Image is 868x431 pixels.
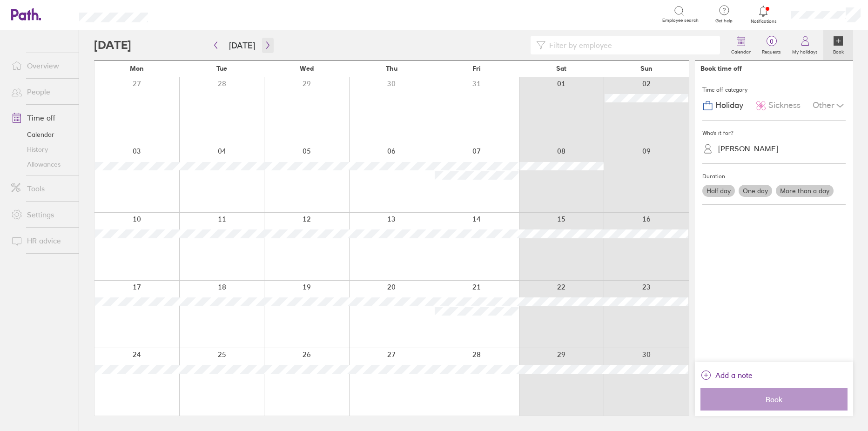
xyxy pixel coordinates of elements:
[545,36,714,54] input: Filter by employee
[4,56,79,75] a: Overview
[4,231,79,250] a: HR advice
[702,169,846,183] div: Duration
[707,395,841,404] span: Book
[715,101,743,110] span: Holiday
[748,19,779,24] span: Notifications
[748,5,779,24] a: Notifications
[828,47,849,55] label: Book
[756,47,787,55] label: Requests
[718,144,778,153] div: [PERSON_NAME]
[756,30,787,60] a: 0Requests
[472,65,481,72] span: Fri
[700,388,848,411] button: Book
[739,185,772,197] label: One day
[173,10,197,18] div: Search
[702,83,846,97] div: Time off category
[130,65,144,72] span: Mon
[702,126,846,140] div: Who's it for?
[386,65,397,72] span: Thu
[216,65,227,72] span: Tue
[726,47,756,55] label: Calendar
[813,97,846,114] div: Other
[768,101,801,110] span: Sickness
[776,185,834,197] label: More than a day
[4,108,79,127] a: Time off
[4,127,79,142] a: Calendar
[787,47,823,55] label: My holidays
[823,30,853,60] a: Book
[222,38,262,53] button: [DATE]
[787,30,823,60] a: My holidays
[4,157,79,172] a: Allowances
[709,18,739,24] span: Get help
[700,368,753,383] button: Add a note
[4,82,79,101] a: People
[662,18,699,23] span: Employee search
[715,368,753,383] span: Add a note
[300,65,314,72] span: Wed
[4,179,79,198] a: Tools
[726,30,756,60] a: Calendar
[702,185,735,197] label: Half day
[700,65,742,72] div: Book time off
[4,142,79,157] a: History
[640,65,653,72] span: Sun
[756,38,787,45] span: 0
[4,205,79,224] a: Settings
[556,65,566,72] span: Sat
